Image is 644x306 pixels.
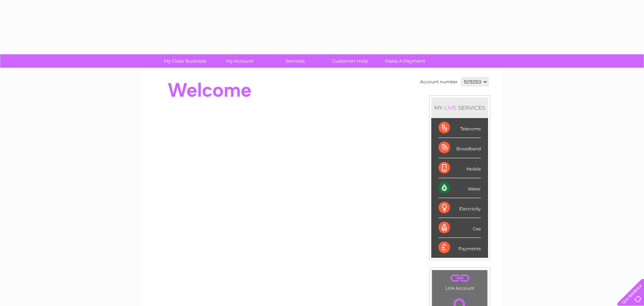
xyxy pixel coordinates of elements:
div: Payments [438,238,481,257]
a: Make A Payment [375,54,435,68]
div: Electricity [438,198,481,218]
div: MY SERVICES [431,97,488,118]
div: LIVE [443,104,458,111]
a: Services [265,54,325,68]
a: Customer Help [320,54,380,68]
div: Broadband [438,138,481,158]
td: Link Account [432,270,488,293]
div: Water [438,178,481,198]
div: Telecoms [438,118,481,138]
a: My Account [210,54,270,68]
a: . [434,272,486,285]
a: My Clear Business [155,54,215,68]
div: Mobile [438,158,481,178]
td: Account number [418,76,459,88]
div: Gas [438,218,481,238]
